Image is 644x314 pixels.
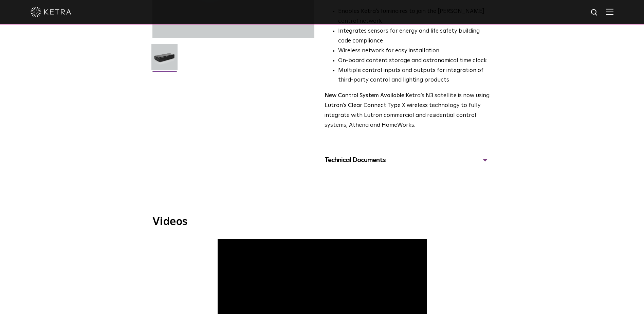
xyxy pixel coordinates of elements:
[606,8,613,15] img: Hamburger%20Nav.svg
[338,46,490,56] li: Wireless network for easy installation
[31,7,71,17] img: ketra-logo-2019-white
[325,155,490,165] div: Technical Documents
[152,216,492,227] h3: Videos
[325,93,406,99] strong: New Control System Available:
[338,66,490,86] li: Multiple control inputs and outputs for integration of third-party control and lighting products
[338,56,490,66] li: On-board content storage and astronomical time clock
[338,27,490,46] li: Integrates sensors for energy and life safety building code compliance
[151,44,178,75] img: N3-Controller-2021-Web-Square
[325,91,490,130] p: Ketra’s N3 satellite is now using Lutron’s Clear Connect Type X wireless technology to fully inte...
[590,8,599,17] img: search icon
